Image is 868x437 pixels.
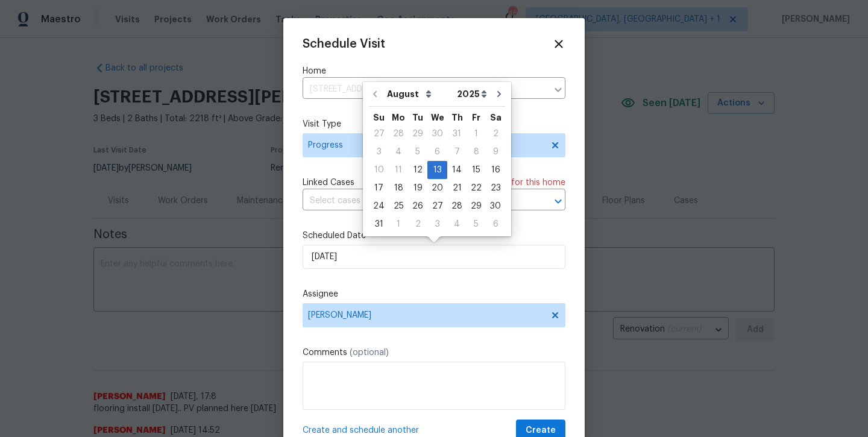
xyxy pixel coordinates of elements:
[303,65,565,77] label: Home
[447,179,467,197] div: Thu Aug 21 2025
[373,113,385,122] abbr: Sunday
[447,216,467,233] div: 4
[447,143,467,160] div: 7
[467,198,486,215] div: 29
[389,215,408,233] div: Mon Sep 01 2025
[303,177,354,189] span: Linked Cases
[427,180,447,196] div: 20
[389,143,408,161] div: Mon Aug 04 2025
[427,143,447,161] div: Wed Aug 06 2025
[389,161,408,179] div: Mon Aug 11 2025
[427,179,447,197] div: Wed Aug 20 2025
[389,125,408,142] div: 28
[467,197,486,215] div: Fri Aug 29 2025
[408,215,427,233] div: Tue Sep 02 2025
[467,125,486,143] div: Fri Aug 01 2025
[486,180,505,196] div: 23
[408,216,427,233] div: 2
[389,125,408,143] div: Mon Jul 28 2025
[467,215,486,233] div: Fri Sep 05 2025
[447,215,467,233] div: Thu Sep 04 2025
[408,143,427,161] div: Tue Aug 05 2025
[431,113,444,122] abbr: Wednesday
[303,118,565,130] label: Visit Type
[486,198,505,215] div: 30
[412,113,423,122] abbr: Tuesday
[550,193,567,210] button: Open
[408,125,427,142] div: 29
[303,192,532,210] input: Select cases
[392,113,405,122] abbr: Monday
[447,125,467,142] div: 31
[467,143,486,161] div: Fri Aug 08 2025
[447,162,467,178] div: 14
[303,230,565,242] label: Scheduled Date
[389,143,408,160] div: 4
[427,197,447,215] div: Wed Aug 27 2025
[303,347,565,359] label: Comments
[408,179,427,197] div: Tue Aug 19 2025
[308,139,542,151] span: Progress
[350,348,389,357] span: (optional)
[369,161,389,179] div: Sun Aug 10 2025
[369,179,389,197] div: Sun Aug 17 2025
[486,143,505,161] div: Sat Aug 09 2025
[486,215,505,233] div: Sat Sep 06 2025
[369,125,389,143] div: Sun Jul 27 2025
[467,161,486,179] div: Fri Aug 15 2025
[408,161,427,179] div: Tue Aug 12 2025
[303,288,565,300] label: Assignee
[467,179,486,197] div: Fri Aug 22 2025
[389,197,408,215] div: Mon Aug 25 2025
[467,180,486,196] div: 22
[389,180,408,196] div: 18
[308,310,544,320] span: [PERSON_NAME]
[467,125,486,142] div: 1
[427,216,447,233] div: 3
[486,161,505,179] div: Sat Aug 16 2025
[366,82,384,106] button: Go to previous month
[427,215,447,233] div: Wed Sep 03 2025
[427,143,447,160] div: 6
[369,180,389,196] div: 17
[490,113,502,122] abbr: Saturday
[369,216,389,233] div: 31
[427,198,447,215] div: 27
[486,125,505,143] div: Sat Aug 02 2025
[384,85,454,103] select: Month
[490,82,508,106] button: Go to next month
[447,180,467,196] div: 21
[408,125,427,143] div: Tue Jul 29 2025
[303,245,565,269] input: M/D/YYYY
[369,198,389,215] div: 24
[467,143,486,160] div: 8
[447,125,467,143] div: Thu Jul 31 2025
[447,198,467,215] div: 28
[408,143,427,160] div: 5
[303,38,385,50] span: Schedule Visit
[427,162,447,178] div: 13
[486,197,505,215] div: Sat Aug 30 2025
[389,198,408,215] div: 25
[486,125,505,142] div: 2
[369,143,389,160] div: 3
[408,162,427,178] div: 12
[389,162,408,178] div: 11
[408,198,427,215] div: 26
[369,143,389,161] div: Sun Aug 03 2025
[472,113,480,122] abbr: Friday
[552,37,565,51] span: Close
[454,85,490,103] select: Year
[467,216,486,233] div: 5
[369,197,389,215] div: Sun Aug 24 2025
[369,215,389,233] div: Sun Aug 31 2025
[303,80,547,99] input: Enter in an address
[486,143,505,160] div: 9
[467,162,486,178] div: 15
[447,161,467,179] div: Thu Aug 14 2025
[389,216,408,233] div: 1
[427,125,447,142] div: 30
[369,125,389,142] div: 27
[408,180,427,196] div: 19
[447,143,467,161] div: Thu Aug 07 2025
